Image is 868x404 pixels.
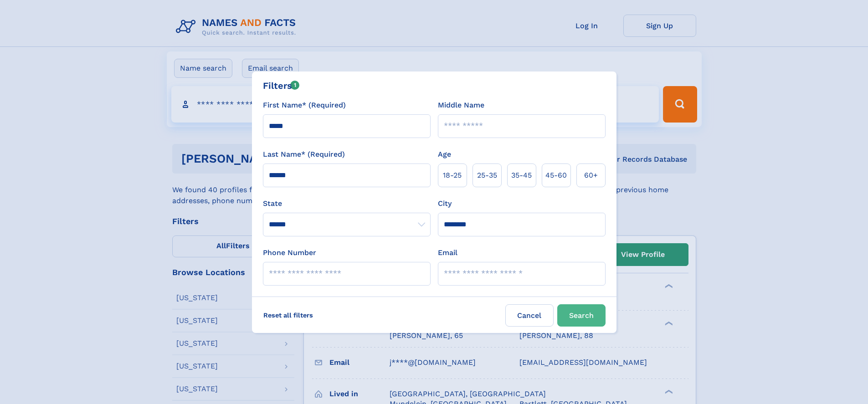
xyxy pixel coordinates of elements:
button: Search [557,304,606,327]
label: Phone Number [263,247,316,258]
label: Last Name* (Required) [263,149,345,160]
label: Cancel [505,304,554,327]
label: First Name* (Required) [263,100,346,111]
label: Age [438,149,451,160]
div: Filters [263,79,300,92]
label: Reset all filters [257,304,319,326]
label: Middle Name [438,100,484,111]
label: State [263,198,431,209]
span: 18‑25 [443,170,462,181]
span: 60+ [584,170,598,181]
label: Email [438,247,457,258]
span: 45‑60 [545,170,567,181]
span: 35‑45 [511,170,532,181]
span: 25‑35 [477,170,497,181]
label: City [438,198,452,209]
